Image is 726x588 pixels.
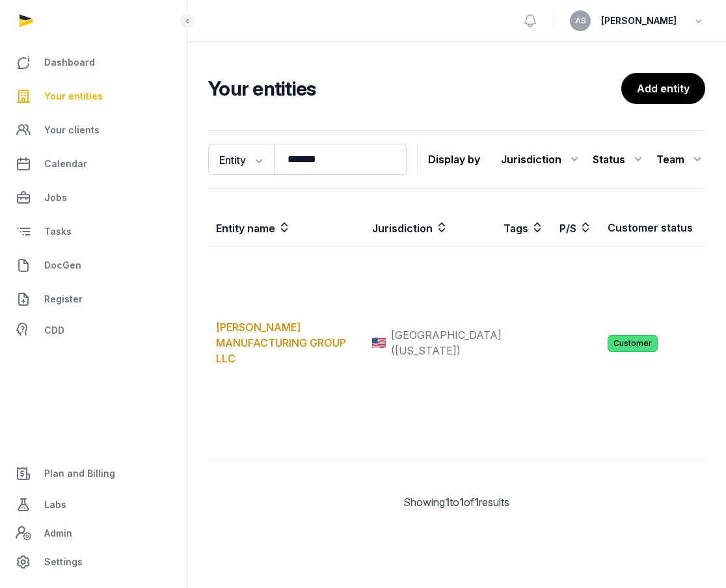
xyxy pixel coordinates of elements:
span: CDD [44,323,64,338]
th: P/S [552,209,600,247]
span: DocGen [44,258,81,273]
span: 1 [445,496,450,509]
span: Dashboard [44,55,95,70]
span: Labs [44,497,66,513]
span: Jobs [44,190,67,206]
div: Jurisdiction [501,149,582,170]
span: Tasks [44,224,72,239]
a: Plan and Billing [10,458,176,489]
a: Calendar [10,148,176,180]
span: [GEOGRAPHIC_DATA] ([US_STATE]) [391,327,502,358]
th: Jurisdiction [364,209,496,247]
span: Plan and Billing [44,466,115,481]
th: Customer status [600,209,701,247]
button: Entity [208,144,275,175]
th: Tags [496,209,552,247]
a: [PERSON_NAME] MANUFACTURING GROUP LLC [216,321,346,365]
a: CDD [10,317,176,343]
a: DocGen [10,250,176,281]
h2: Your entities [208,77,621,100]
a: Register [10,284,176,315]
span: 1 [459,496,464,509]
a: Your clients [10,114,176,146]
div: Team [656,149,705,170]
a: Tasks [10,216,176,247]
a: Labs [10,489,176,520]
span: Settings [44,554,83,570]
p: Display by [428,149,480,170]
span: Register [44,291,83,307]
a: Dashboard [10,47,176,78]
th: Entity name [208,209,364,247]
span: Your entities [44,88,103,104]
span: Admin [44,526,72,541]
span: Customer [608,335,658,352]
button: AS [570,10,591,31]
span: 1 [474,496,479,509]
a: Admin [10,520,176,546]
span: AS [575,17,586,25]
a: Add entity [621,73,705,104]
a: Jobs [10,182,176,213]
div: Status [593,149,646,170]
a: Your entities [10,81,176,112]
span: Calendar [44,156,87,172]
span: [PERSON_NAME] [601,13,677,29]
a: Settings [10,546,176,578]
span: Your clients [44,122,100,138]
div: Showing to of results [208,494,705,510]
